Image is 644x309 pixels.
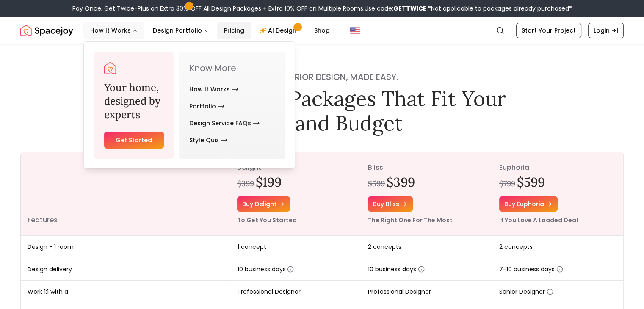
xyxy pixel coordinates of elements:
a: Shop [307,22,337,39]
a: Get Started [104,132,164,149]
span: *Not applicable to packages already purchased* [426,4,572,13]
img: Spacejoy Logo [20,22,73,39]
a: Spacejoy [104,62,116,74]
div: $399 [237,178,254,190]
span: 7-10 business days [499,265,563,273]
th: Features [21,152,230,236]
h2: $599 [517,174,545,190]
h1: Interior Design Packages That Fit Your Style and Budget [133,86,512,135]
a: Style Quiz [189,132,227,149]
img: Spacejoy Logo [104,62,116,74]
div: How It Works [84,42,296,169]
span: 2 concepts [499,243,533,251]
nav: Main [83,22,337,39]
a: Buy euphoria [499,196,558,212]
a: Buy delight [237,196,290,212]
p: Know More [189,62,275,74]
h4: Online interior design, made easy. [133,71,512,83]
span: 10 business days [237,265,294,273]
a: How It Works [189,81,238,98]
p: delight [237,163,354,173]
p: euphoria [499,163,616,173]
small: If You Love A Loaded Deal [499,216,578,224]
div: Pay Once, Get Twice-Plus an Extra 30% OFF All Design Packages + Extra 10% OFF on Multiple Rooms. [72,4,572,13]
a: AI Design [253,22,306,39]
span: Professional Designer [368,287,431,296]
b: GETTWICE [393,4,426,13]
p: bliss [368,163,485,173]
span: Senior Designer [499,287,553,296]
small: The Right One For The Most [368,216,453,224]
button: How It Works [83,22,144,39]
h2: $199 [256,174,282,190]
span: Use code: [365,4,426,13]
div: $799 [499,178,515,190]
nav: Global [20,17,624,44]
a: Start Your Project [516,23,581,38]
td: Design delivery [21,258,230,281]
img: United States [350,25,360,36]
td: Work 1:1 with a [21,281,230,303]
a: Login [588,23,624,38]
div: $599 [368,178,385,190]
h3: Your home, designed by experts [104,81,164,121]
span: 10 business days [368,265,425,273]
td: Design - 1 room [21,236,230,258]
span: 1 concept [237,243,266,251]
h2: $399 [387,174,415,190]
a: Portfolio [189,98,224,115]
span: 2 concepts [368,243,401,251]
a: Pricing [217,22,251,39]
a: Buy bliss [368,196,413,212]
small: To Get You Started [237,216,297,224]
span: Professional Designer [237,287,300,296]
a: Spacejoy [20,22,73,39]
a: Design Service FAQs [189,115,260,132]
button: Design Portfolio [146,22,216,39]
